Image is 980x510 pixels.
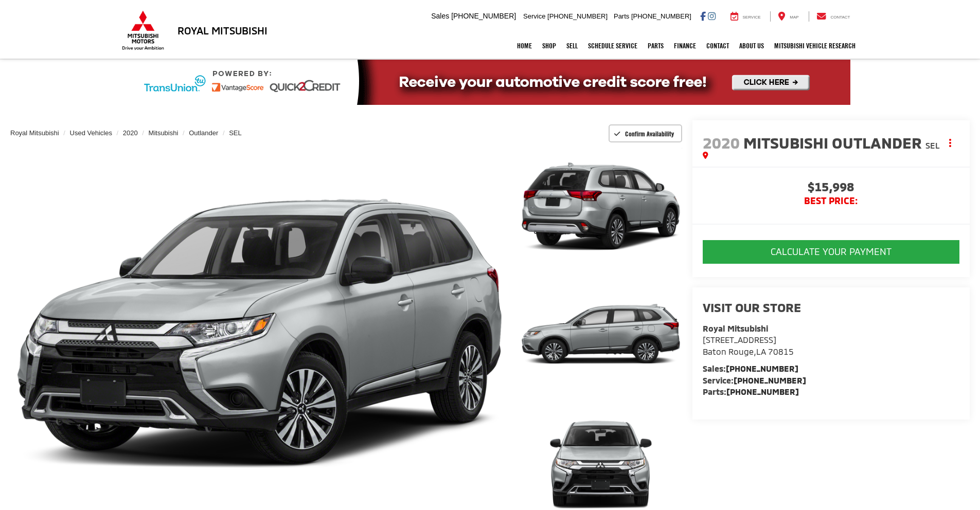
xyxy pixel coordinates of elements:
[734,33,769,59] a: About Us
[703,323,768,333] strong: Royal Mitsubishi
[518,272,683,396] img: 2020 Mitsubishi Outlander SEL
[768,347,794,356] span: 70815
[189,129,218,137] a: Outlander
[10,129,59,137] a: Royal Mitsubishi
[925,140,940,150] span: SEL
[743,133,925,152] span: Mitsubishi Outlander
[123,129,138,137] a: 2020
[703,240,959,264] button: CALCULATE YOUR PAYMENT
[941,134,959,152] button: Actions
[561,33,583,59] a: Sell
[130,60,850,105] img: Quick2Credit
[723,11,769,22] a: Service
[703,375,806,385] strong: Service:
[625,130,674,138] span: Confirm Availability
[708,12,716,20] a: Instagram: Click to visit our Instagram page
[177,25,268,36] h3: Royal Mitsubishi
[830,15,850,20] span: Contact
[770,11,806,22] a: Map
[614,12,629,20] span: Parts
[703,347,754,356] span: Baton Rouge
[703,133,740,152] span: 2020
[769,33,861,59] a: Mitsubishi Vehicle Research
[537,33,561,59] a: Shop
[703,180,959,196] span: $15,998
[547,12,608,20] span: [PHONE_NUMBER]
[609,124,682,142] button: Confirm Availability
[949,139,951,147] span: dropdown dots
[700,12,706,20] a: Facebook: Click to visit our Facebook page
[520,274,682,395] a: Expand Photo 2
[703,363,798,373] strong: Sales:
[790,15,798,20] span: Map
[703,335,794,356] a: [STREET_ADDRESS] Baton Rouge,LA 70815
[229,129,242,137] a: SEL
[726,387,799,396] a: [PHONE_NUMBER]
[523,12,545,20] span: Service
[70,129,112,137] a: Used Vehicles
[756,347,766,356] span: LA
[809,11,858,22] a: Contact
[726,363,798,373] a: [PHONE_NUMBER]
[518,144,683,269] img: 2020 Mitsubishi Outlander SEL
[431,12,449,20] span: Sales
[703,347,794,356] span: ,
[703,335,776,344] span: [STREET_ADDRESS]
[120,10,166,50] img: Mitsubishi
[669,33,701,59] a: Finance
[703,301,959,314] h2: Visit our Store
[631,12,691,20] span: [PHONE_NUMBER]
[703,387,799,396] strong: Parts:
[743,15,761,20] span: Service
[701,33,734,59] a: Contact
[703,196,959,206] span: BEST PRICE:
[643,33,669,59] a: Parts: Opens in a new tab
[583,33,643,59] a: Schedule Service: Opens in a new tab
[149,129,179,137] a: Mitsubishi
[520,146,682,268] a: Expand Photo 1
[734,375,806,385] a: [PHONE_NUMBER]
[451,12,516,20] span: [PHONE_NUMBER]
[512,33,537,59] a: Home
